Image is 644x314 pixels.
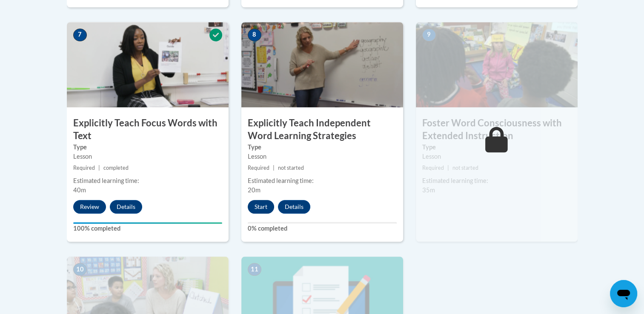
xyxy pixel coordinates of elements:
div: Estimated learning time: [73,176,222,186]
div: Your progress [73,222,222,224]
div: Estimated learning time: [248,176,397,186]
button: Start [248,200,274,214]
h3: Foster Word Consciousness with Extended Instruction [416,117,578,143]
span: 11 [248,263,261,276]
span: not started [452,165,478,171]
button: Details [278,200,310,214]
label: Type [73,143,222,152]
iframe: Button to launch messaging window [610,280,637,307]
span: 8 [248,29,261,41]
span: Required [73,165,95,171]
span: Required [422,165,444,171]
button: Review [73,200,106,214]
span: 20m [248,186,260,194]
label: Type [248,143,397,152]
span: 10 [73,263,87,276]
label: Type [422,143,571,152]
span: | [447,165,449,171]
div: Estimated learning time: [422,176,571,186]
h3: Explicitly Teach Focus Words with Text [67,117,229,143]
span: not started [278,165,304,171]
button: Details [110,200,142,214]
label: 0% completed [248,224,397,233]
span: 35m [422,186,435,194]
span: Required [248,165,269,171]
span: 7 [73,29,87,41]
h3: Explicitly Teach Independent Word Learning Strategies [241,117,403,143]
div: Lesson [73,152,222,161]
div: Lesson [248,152,397,161]
label: 100% completed [73,224,222,233]
span: 9 [422,29,436,41]
img: Course Image [416,22,578,107]
span: | [273,165,275,171]
span: 40m [73,186,86,194]
span: | [98,165,100,171]
img: Course Image [67,22,229,107]
img: Course Image [241,22,403,107]
div: Lesson [422,152,571,161]
span: completed [103,165,129,171]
